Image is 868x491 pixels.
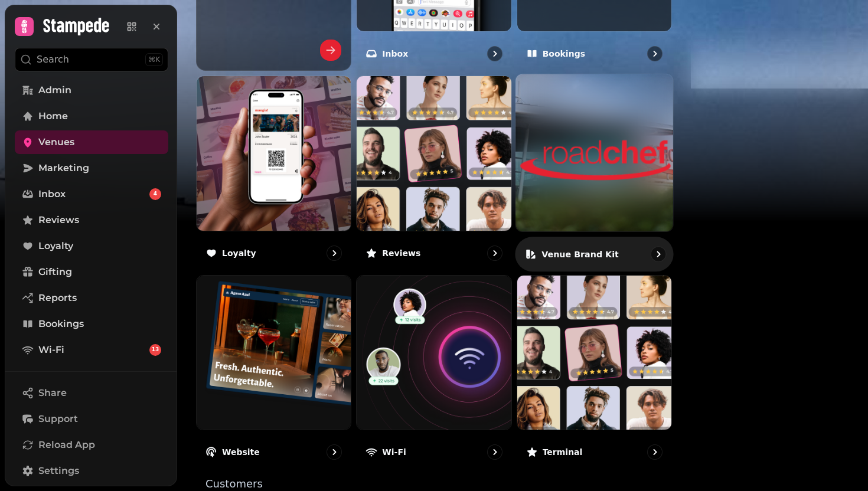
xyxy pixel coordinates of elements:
svg: go to [489,446,501,458]
p: Website [222,446,260,458]
p: Bookings [543,48,585,60]
a: Admin [15,78,168,102]
img: Loyalty [197,76,351,230]
div: ⌘K [145,53,163,66]
p: Terminal [543,446,583,458]
button: Support [15,407,168,431]
span: Bookings [38,317,84,331]
button: Reload App [15,433,168,457]
p: Loyalty [222,247,256,259]
svg: go to [652,248,664,260]
a: Marketing [15,156,168,180]
span: Settings [38,464,79,478]
a: ReviewsReviews [356,76,511,270]
a: TerminalTerminal [517,275,672,469]
a: WebsiteWebsite [196,275,351,469]
a: Reports [15,286,168,310]
svg: go to [489,247,501,259]
p: Inbox [382,48,408,60]
span: Share [38,386,67,400]
img: Reviews [357,76,511,230]
p: Reviews [382,247,420,259]
svg: go to [328,446,340,458]
a: Reviews [15,208,168,232]
p: Customers [205,479,672,489]
span: Home [38,109,68,123]
span: Support [38,412,78,426]
img: Website [197,276,351,430]
a: Loyalty [15,234,168,258]
span: 4 [154,190,157,198]
a: Bookings [15,312,168,336]
img: aHR0cHM6Ly9maWxlcy5zdGFtcGVkZS5haS84YWVkYzEzYy1jYTViLTExZWUtOTYzZS0wYTU4YTlmZWFjMDIvbWVkaWEvZThmZ... [515,74,673,232]
svg: go to [649,446,661,458]
p: Search [37,53,69,67]
svg: go to [489,48,501,60]
span: Inbox [38,187,66,201]
a: Wi-FiWi-Fi [356,275,511,469]
span: Venues [38,135,74,149]
svg: go to [649,48,661,60]
a: Venues [15,130,168,154]
span: Admin [38,83,71,97]
a: Wi-Fi13 [15,338,168,362]
button: Search⌘K [15,48,168,71]
span: Reports [38,291,77,305]
span: 13 [152,346,159,354]
a: Inbox4 [15,182,168,206]
img: Terminal [517,276,671,430]
span: Marketing [38,161,89,175]
svg: go to [328,247,340,259]
a: Settings [15,459,168,483]
span: Reviews [38,213,79,227]
span: Reload App [38,438,95,452]
a: Home [15,104,168,128]
span: Loyalty [38,239,73,253]
span: Gifting [38,265,72,279]
span: Wi-Fi [38,343,64,357]
p: Venue brand kit [541,248,619,260]
p: Wi-Fi [382,446,406,458]
a: Venue brand kitVenue brand kit [515,74,674,272]
a: LoyaltyLoyalty [196,76,351,270]
button: Share [15,381,168,405]
a: Gifting [15,260,168,284]
img: Wi-Fi [357,276,511,430]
